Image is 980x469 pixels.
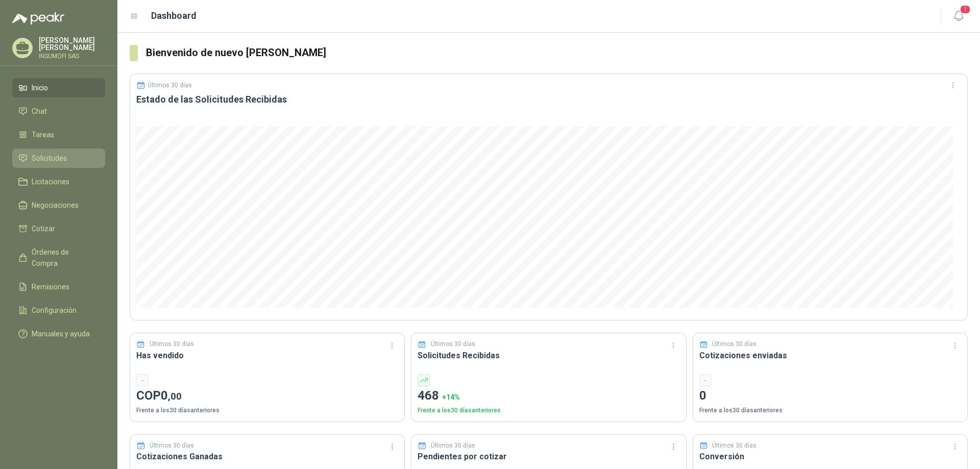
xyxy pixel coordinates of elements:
[949,7,968,26] button: 1
[12,102,105,121] a: Chat
[151,9,197,23] h1: Dashboard
[418,349,679,362] h3: Solicitudes Recibidas
[136,406,398,415] p: Frente a los 30 días anteriores
[32,200,79,211] span: Negociaciones
[32,305,77,316] span: Configuración
[431,441,475,451] p: Últimos 30 días
[39,53,105,59] p: INSUMOFI SAS
[150,339,194,349] p: Últimos 30 días
[699,386,961,406] p: 0
[712,339,756,349] p: Últimos 30 días
[32,176,69,187] span: Licitaciones
[148,82,192,89] p: Últimos 30 días
[12,277,105,297] a: Remisiones
[12,125,105,144] a: Tareas
[699,406,961,415] p: Frente a los 30 días anteriores
[161,388,182,403] span: 0
[699,450,961,463] h3: Conversión
[136,386,398,406] p: COP
[32,246,95,269] span: Órdenes de Compra
[12,78,105,97] a: Inicio
[32,328,90,339] span: Manuales y ayuda
[32,153,67,164] span: Solicitudes
[12,172,105,191] a: Licitaciones
[960,5,971,14] span: 1
[32,281,69,292] span: Remisiones
[32,82,48,93] span: Inicio
[12,12,64,24] img: Logo peakr
[418,406,679,415] p: Frente a los 30 días anteriores
[12,149,105,168] a: Solicitudes
[146,45,968,61] h3: Bienvenido de nuevo [PERSON_NAME]
[32,129,54,140] span: Tareas
[712,441,756,451] p: Últimos 30 días
[32,106,47,117] span: Chat
[12,324,105,343] a: Manuales y ayuda
[136,374,149,386] div: -
[12,301,105,320] a: Configuración
[418,450,679,463] h3: Pendientes por cotizar
[12,219,105,238] a: Cotizar
[168,390,182,402] span: ,00
[418,386,679,406] p: 468
[699,374,712,386] div: -
[150,441,194,451] p: Últimos 30 días
[12,242,105,273] a: Órdenes de Compra
[136,93,961,106] h3: Estado de las Solicitudes Recibidas
[699,349,961,362] h3: Cotizaciones enviadas
[431,339,475,349] p: Últimos 30 días
[136,349,398,362] h3: Has vendido
[136,450,398,463] h3: Cotizaciones Ganadas
[32,223,55,234] span: Cotizar
[12,195,105,215] a: Negociaciones
[39,37,105,51] p: [PERSON_NAME] [PERSON_NAME]
[442,393,460,401] span: + 14 %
